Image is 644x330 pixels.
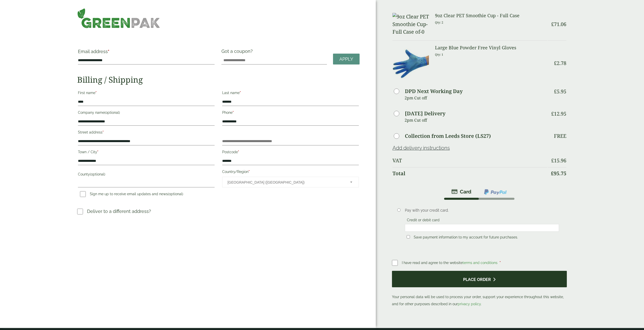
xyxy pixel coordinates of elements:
th: Total [392,167,547,180]
label: Credit or debit card [405,218,442,224]
a: terms and conditions [463,261,497,265]
abbr: required [238,150,239,154]
bdi: 71.06 [551,21,566,28]
p: 2pm Cut off [405,116,547,124]
label: DPD Next Working Day [405,89,463,94]
abbr: required [248,170,250,174]
abbr: required [102,130,104,134]
abbr: required [500,261,501,265]
abbr: required [95,91,97,95]
th: VAT [392,155,547,167]
span: £ [554,88,557,95]
bdi: 5.95 [554,88,566,95]
small: Qty: 2 [435,20,443,24]
h3: 9oz Clear PET Smoothie Cup - Full Case [435,13,547,18]
p: Free [554,133,566,139]
a: privacy policy [458,302,481,306]
label: County [78,171,215,179]
span: (optional) [90,172,105,176]
h3: Large Blue Powder Free Vinyl Gloves [435,45,547,51]
button: Place order [392,271,567,287]
label: Last name [222,89,359,98]
span: £ [551,21,554,28]
img: stripe.png [451,189,471,195]
label: Sign me up to receive email updates and news [78,192,185,197]
span: £ [551,157,554,164]
span: Country/Region [222,177,359,187]
label: First name [78,89,215,98]
p: 2pm Cut off [405,94,547,102]
label: Street address [78,129,215,137]
bdi: 12.95 [551,110,566,117]
label: [DATE] Delivery [405,111,445,116]
bdi: 15.96 [551,157,566,164]
label: Town / City [78,148,215,157]
a: Apply [333,54,360,64]
span: I have read and agree to the website [402,261,498,265]
label: Email address [78,49,215,56]
input: Sign me up to receive email updates and news(optional) [80,191,86,197]
h2: Billing / Shipping [77,75,359,84]
label: Save payment information to my account for future purchases. [412,235,520,241]
label: Phone [222,109,359,118]
span: United Kingdom (UK) [227,177,343,188]
img: ppcp-gateway.png [484,189,507,195]
bdi: 2.78 [554,60,566,67]
abbr: required [108,49,109,54]
iframe: Secure card payment input frame [406,226,557,230]
a: Add delivery instructions [392,145,450,151]
small: Qty: 1 [435,53,443,56]
p: Your personal data will be used to process your order, support your experience throughout this we... [392,271,567,307]
span: (optional) [105,111,120,115]
label: Got a coupon? [221,49,255,56]
label: Company name [78,109,215,118]
span: (optional) [168,192,183,196]
img: GreenPak Supplies [77,8,160,28]
abbr: required [240,91,241,95]
img: 9oz Clear PET Smoothie Cup-Full Case of-0 [392,13,429,36]
span: £ [554,60,557,67]
label: Country/Region [222,168,359,177]
abbr: required [97,150,98,154]
span: Apply [339,56,353,62]
label: Postcode [222,148,359,157]
abbr: required [233,111,234,115]
span: £ [551,110,554,117]
p: Deliver to a different address? [87,208,151,215]
span: £ [551,170,554,177]
bdi: 95.75 [551,170,566,177]
p: Pay with your credit card. [405,208,559,213]
label: Collection from Leeds Store (LS27) [405,134,491,139]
